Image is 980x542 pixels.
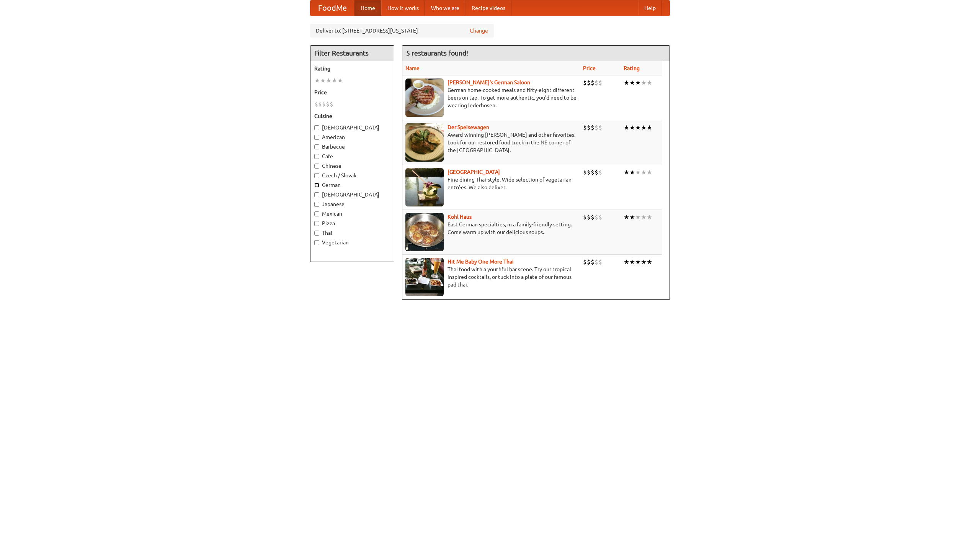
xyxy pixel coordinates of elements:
p: Award-winning [PERSON_NAME] and other favorites. Look for our restored food truck in the NE corne... [405,131,577,154]
li: ★ [629,79,635,87]
li: $ [591,123,595,132]
li: $ [595,123,598,132]
li: $ [595,213,598,221]
li: ★ [635,213,641,221]
li: ★ [314,76,320,85]
li: ★ [641,213,647,221]
li: ★ [624,79,629,87]
li: ★ [624,213,629,221]
a: How it works [381,0,425,16]
a: Recipe videos [465,0,511,16]
label: Vegetarian [314,239,390,246]
a: Price [583,65,596,71]
p: Fine dining Thai-style. Wide selection of vegetarian entrées. We also deliver. [405,176,577,191]
li: ★ [629,258,635,266]
a: Hit Me Baby One More Thai [448,259,514,265]
label: Japanese [314,200,390,208]
p: East German specialties, in a family-friendly setting. Come warm up with our delicious soups. [405,221,577,236]
input: [DEMOGRAPHIC_DATA] [314,192,319,197]
li: ★ [647,258,652,266]
li: $ [595,168,598,177]
li: $ [314,100,318,108]
li: $ [595,258,598,266]
li: ★ [326,76,332,85]
li: $ [587,258,591,266]
label: Pizza [314,219,390,227]
li: $ [595,79,598,87]
li: $ [587,213,591,221]
li: ★ [647,213,652,221]
input: Thai [314,231,319,236]
b: Der Speisewagen [448,124,489,130]
li: $ [322,100,326,108]
li: ★ [629,213,635,221]
li: ★ [647,168,652,177]
li: ★ [624,168,629,177]
li: ★ [337,76,343,85]
img: babythai.jpg [405,258,444,296]
li: ★ [629,123,635,132]
p: Thai food with a youthful bar scene. Try our tropical inspired cocktails, or tuck into a plate of... [405,265,577,288]
a: [GEOGRAPHIC_DATA] [448,169,500,175]
li: $ [598,258,602,266]
label: American [314,133,390,141]
a: Rating [624,65,640,71]
img: esthers.jpg [405,79,444,117]
li: ★ [629,168,635,177]
li: ★ [647,123,652,132]
label: Cafe [314,152,390,160]
li: ★ [641,258,647,266]
li: $ [598,168,602,177]
label: Barbecue [314,143,390,151]
input: Mexican [314,211,319,216]
li: ★ [624,258,629,266]
li: $ [583,258,587,266]
div: Deliver to: [STREET_ADDRESS][US_STATE] [310,24,494,38]
li: $ [583,123,587,132]
a: Kohl Haus [448,214,472,220]
li: $ [591,258,595,266]
img: speisewagen.jpg [405,123,444,162]
input: [DEMOGRAPHIC_DATA] [314,125,319,130]
label: Chinese [314,162,390,170]
li: $ [587,168,591,177]
input: Chinese [314,164,319,169]
li: ★ [332,76,337,85]
li: ★ [647,79,652,87]
input: German [314,183,319,188]
li: ★ [635,79,641,87]
input: Czech / Slovak [314,173,319,178]
li: ★ [641,79,647,87]
label: [DEMOGRAPHIC_DATA] [314,124,390,131]
li: ★ [635,258,641,266]
li: $ [326,100,330,108]
a: Name [405,65,420,71]
li: $ [318,100,322,108]
input: Pizza [314,221,319,226]
input: Vegetarian [314,240,319,245]
img: satay.jpg [405,168,444,206]
a: Home [354,0,381,16]
h5: Rating [314,65,390,72]
li: $ [598,213,602,221]
li: $ [587,123,591,132]
li: $ [330,100,333,108]
label: Thai [314,229,390,237]
li: $ [591,213,595,221]
a: Change [470,27,488,34]
label: German [314,181,390,189]
b: [PERSON_NAME]'s German Saloon [448,79,530,85]
li: ★ [641,168,647,177]
li: ★ [624,123,629,132]
li: $ [587,79,591,87]
li: $ [598,123,602,132]
li: ★ [635,123,641,132]
li: ★ [641,123,647,132]
li: $ [598,79,602,87]
li: ★ [635,168,641,177]
input: American [314,135,319,140]
a: Who we are [425,0,465,16]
